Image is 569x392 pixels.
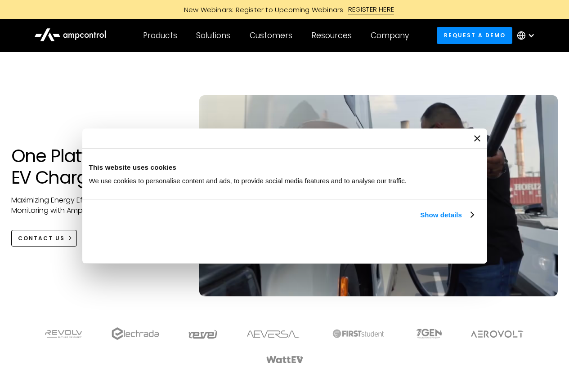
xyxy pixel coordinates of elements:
[311,31,352,40] div: Resources
[420,210,473,220] a: Show details
[437,27,512,44] a: Request a demo
[196,31,230,40] div: Solutions
[348,4,394,14] div: REGISTER HERE
[11,145,182,188] h1: One Platform for EV Charging Hubs
[250,31,292,40] div: Customers
[143,31,177,40] div: Products
[89,177,407,185] span: We use cookies to personalise content and ads, to provide social media features and to analyse ou...
[348,230,477,256] button: Okay
[371,31,409,40] div: Company
[89,162,480,173] div: This website uses cookies
[11,195,182,216] p: Maximizing Energy Efficiency, Uptime, and 24/7 Monitoring with Ampcontrol Solutions
[470,330,524,338] img: Aerovolt Logo
[11,230,77,247] a: CONTACT US
[18,234,65,242] div: CONTACT US
[474,135,480,141] button: Close banner
[112,327,159,340] img: electrada logo
[175,5,348,14] div: New Webinars: Register to Upcoming Webinars
[266,356,304,363] img: WattEV logo
[82,4,487,14] a: New Webinars: Register to Upcoming WebinarsREGISTER HERE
